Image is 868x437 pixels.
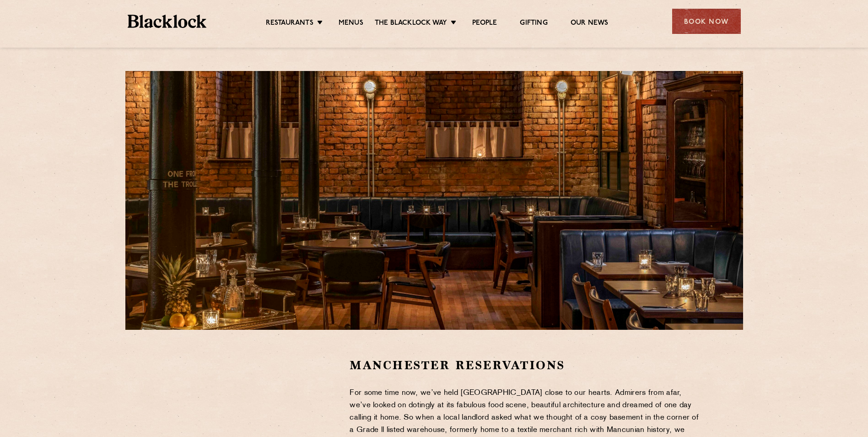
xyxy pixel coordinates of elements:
[266,19,313,29] a: Restaurants
[339,19,363,29] a: Menus
[128,15,207,28] img: BL_Textured_Logo-footer-cropped.svg
[350,357,701,373] h2: Manchester Reservations
[472,19,497,29] a: People
[375,19,447,29] a: The Blacklock Way
[520,19,547,29] a: Gifting
[571,19,609,29] a: Our News
[672,9,741,34] div: Book Now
